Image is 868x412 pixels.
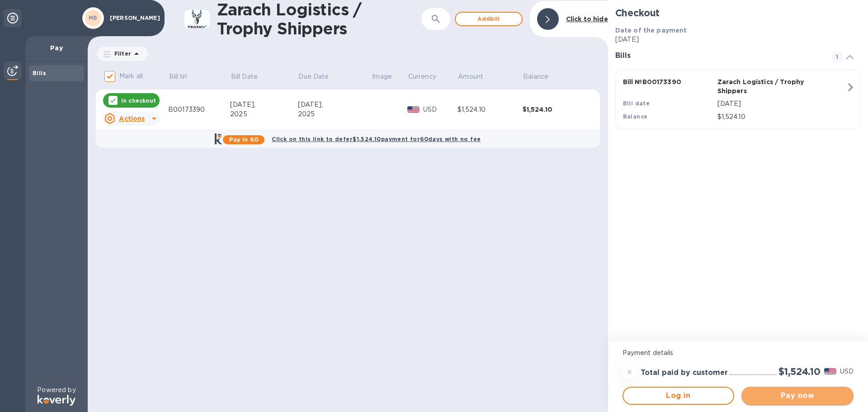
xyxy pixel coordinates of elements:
[623,365,637,379] div: =
[741,387,854,405] button: Pay now
[749,390,846,401] span: Pay now
[37,385,75,395] p: Powered by
[832,52,843,62] span: 1
[229,136,259,143] b: Pay in 60
[641,369,728,377] h3: Total paid by customer
[111,50,131,57] p: Filter
[840,367,854,376] p: USD
[169,72,188,81] p: Bill №
[119,115,145,122] u: Actions
[121,97,156,104] p: In checkout
[615,27,687,34] b: Date of the payment
[717,112,846,122] p: $1,524.10
[407,106,420,113] img: USD
[272,136,481,142] b: Click on this link to defer $1,524.10 payment for 60 days with no fee
[623,113,648,120] b: Balance
[230,100,298,109] div: [DATE],
[523,105,588,114] div: $1,524.10
[298,100,372,109] div: [DATE],
[168,105,230,114] div: B00173390
[623,77,714,86] p: Bill № B00173390
[458,105,523,114] div: $1,524.10
[615,52,821,60] h3: Bills
[298,72,340,81] span: Due Date
[455,12,523,26] button: Addbill
[110,15,155,21] p: [PERSON_NAME]
[717,77,808,95] p: Zarach Logistics / Trophy Shippers
[778,366,821,377] h2: $1,524.10
[623,100,650,107] b: Bill date
[89,14,98,21] b: MB
[463,14,514,24] span: Add bill
[372,72,392,81] p: Image
[824,368,836,374] img: USD
[615,7,861,19] h2: Checkout
[408,72,436,81] p: Currency
[566,15,608,23] b: Click to hide
[33,43,80,52] p: Pay
[38,395,75,406] img: Logo
[423,105,458,114] p: USD
[119,71,143,81] p: Mark all
[169,72,199,81] span: Bill №
[615,70,861,129] button: Bill №B00173390Zarach Logistics / Trophy ShippersBill date[DATE]Balance$1,524.10
[631,390,726,401] span: Log in
[458,72,483,81] p: Amount
[623,348,854,358] p: Payment details
[231,72,269,81] span: Bill Date
[623,387,735,405] button: Log in
[33,70,46,76] b: Bills
[458,72,495,81] span: Amount
[298,109,372,119] div: 2025
[523,72,560,81] span: Balance
[231,72,258,81] p: Bill Date
[523,72,548,81] p: Balance
[230,109,298,119] div: 2025
[298,72,329,81] p: Due Date
[717,99,846,109] p: [DATE]
[615,35,861,44] p: [DATE]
